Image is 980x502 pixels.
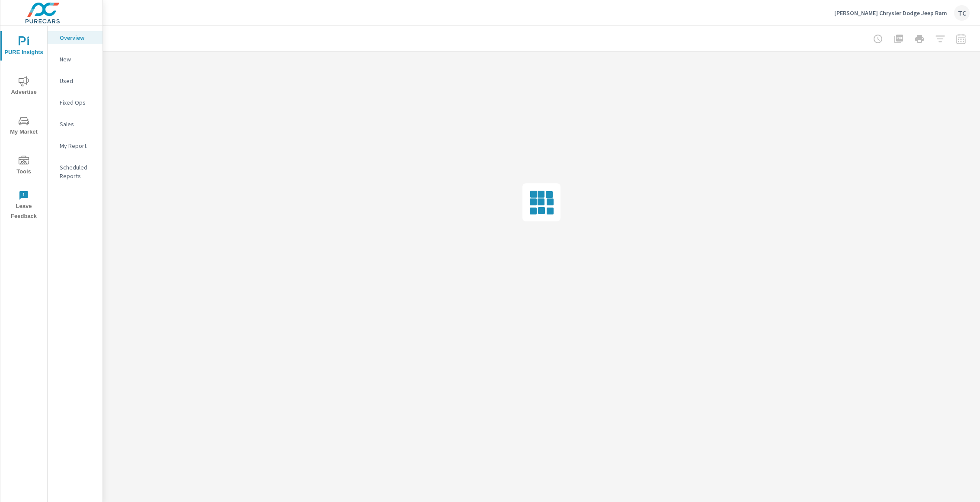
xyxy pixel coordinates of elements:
div: New [48,53,102,66]
div: Sales [48,118,102,131]
p: Overview [60,33,96,42]
span: Advertise [3,76,45,97]
div: TC [954,5,970,21]
p: Fixed Ops [60,98,96,107]
div: Overview [48,31,102,44]
p: Scheduled Reports [60,163,96,180]
div: Used [48,74,102,87]
p: Used [60,77,96,85]
div: My Report [48,139,102,152]
p: My Report [60,141,96,150]
p: [PERSON_NAME] Chrysler Dodge Jeep Ram [834,9,947,17]
div: nav menu [0,26,47,225]
div: Fixed Ops [48,96,102,109]
p: Sales [60,120,96,128]
span: Leave Feedback [3,190,45,221]
span: My Market [3,116,45,137]
span: Tools [3,156,45,177]
span: PURE Insights [3,36,45,58]
p: New [60,55,96,64]
div: Scheduled Reports [48,161,102,182]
